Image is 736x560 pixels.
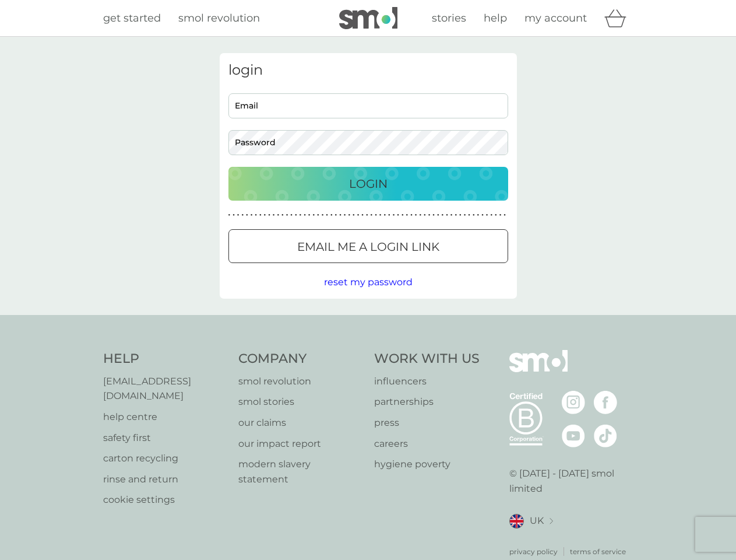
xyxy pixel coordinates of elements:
[419,212,421,218] p: ●
[339,7,397,29] img: smol
[273,212,275,218] p: ●
[459,212,462,218] p: ●
[357,212,360,218] p: ●
[481,212,484,218] p: ●
[594,391,617,414] img: visit the smol Facebook page
[324,275,413,290] button: reset my password
[393,212,395,218] p: ●
[509,546,558,557] a: privacy policy
[295,212,297,218] p: ●
[344,212,346,218] p: ●
[383,212,386,218] p: ●
[290,212,293,218] p: ●
[550,518,553,524] img: select a new location
[509,514,524,528] img: UK flag
[300,212,302,218] p: ●
[361,212,364,218] p: ●
[324,276,413,288] span: reset my password
[371,212,373,218] p: ●
[228,229,508,263] button: Email me a login link
[374,457,480,472] a: hygiene poverty
[442,212,444,218] p: ●
[317,212,319,218] p: ●
[103,492,227,508] a: cookie settings
[524,12,587,24] span: my account
[484,12,507,24] span: help
[238,394,362,409] a: smol stories
[432,10,466,27] a: stories
[326,212,328,218] p: ●
[397,212,399,218] p: ●
[238,374,362,389] a: smol revolution
[406,212,409,218] p: ●
[348,212,350,218] p: ●
[495,212,497,218] p: ●
[379,212,382,218] p: ●
[238,457,362,487] a: modern slavery statement
[286,212,288,218] p: ●
[103,451,227,466] a: carton recycling
[322,212,324,218] p: ●
[238,350,362,368] h4: Company
[468,212,470,218] p: ●
[424,212,426,218] p: ●
[268,212,270,218] p: ●
[374,436,480,452] a: careers
[103,430,227,446] a: safety first
[339,212,341,218] p: ●
[464,212,466,218] p: ●
[178,12,260,24] span: smol revolution
[509,350,568,390] img: smol
[103,409,227,425] a: help centre
[366,212,368,218] p: ●
[428,212,431,218] p: ●
[437,212,439,218] p: ●
[228,167,508,201] button: Login
[103,374,227,404] a: [EMAIL_ADDRESS][DOMAIN_NAME]
[374,350,480,368] h4: Work With Us
[255,212,257,218] p: ●
[233,212,235,218] p: ●
[103,472,227,487] a: rinse and return
[374,415,480,430] a: press
[410,212,413,218] p: ●
[238,436,362,452] a: our impact report
[308,212,311,218] p: ●
[304,212,306,218] p: ●
[238,415,362,430] a: our claims
[503,212,506,218] p: ●
[374,374,480,389] p: influencers
[103,10,161,27] a: get started
[562,424,585,447] img: visit the smol Youtube page
[446,212,448,218] p: ●
[374,394,480,409] a: partnerships
[330,212,333,218] p: ●
[251,212,253,218] p: ●
[388,212,390,218] p: ●
[349,174,388,193] p: Login
[264,212,266,218] p: ●
[277,212,279,218] p: ●
[178,10,260,27] a: smol revolution
[297,237,439,256] p: Email me a login link
[473,212,475,218] p: ●
[490,212,492,218] p: ●
[402,212,404,218] p: ●
[594,424,617,447] img: visit the smol Tiktok page
[281,212,284,218] p: ●
[353,212,355,218] p: ●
